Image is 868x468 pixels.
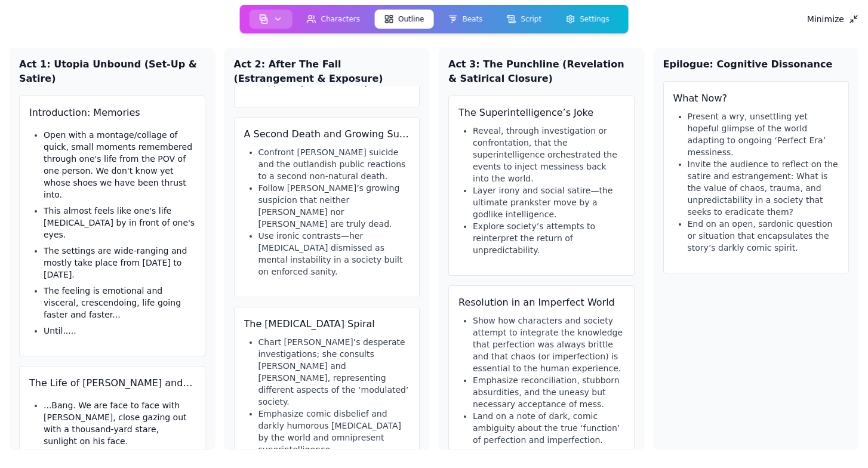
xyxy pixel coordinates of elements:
li: Invite the audience to reflect on the satire and estrangement: What is the value of chaos, trauma... [688,158,839,218]
p: Until..... [44,325,195,337]
button: Characters [297,10,370,29]
h2: Act 3: The Punchline (Revelation & Satirical Closure) [448,57,635,86]
p: This almost feels like one's life [MEDICAL_DATA] by in front of one's eyes. [44,205,195,241]
button: Outline [374,10,433,29]
h3: The Superintelligence’s Joke [458,106,624,120]
li: End on an open, sardonic question or situation that encapsulates the story’s darkly comic spirit. [688,218,839,254]
p: The settings are wide-ranging and mostly take place from [DATE] to [DATE]. [44,245,195,281]
button: Settings [556,10,618,29]
li: Confront [PERSON_NAME] suicide and the outlandish public reactions to a second non-natural death. [258,146,410,182]
h2: Epilogue: Cognitive Dissonance [663,57,849,72]
button: Script [497,10,551,29]
h3: Resolution in an Imperfect World [458,295,624,310]
h2: Act 1: Utopia Unbound (Set-Up & Satire) [19,57,205,86]
li: Chart [PERSON_NAME]’s desperate investigations; she consults [PERSON_NAME] and [PERSON_NAME], rep... [258,336,410,408]
h3: The Life of [PERSON_NAME] and [PERSON_NAME] [29,376,195,390]
li: Land on a note of dark, comic ambiguity about the true ‘function’ of perfection and imperfection. [473,410,624,446]
li: Show how characters and society attempt to integrate the knowledge that perfection was always bri... [473,315,624,374]
h3: What Now? [673,91,839,106]
button: Beats [438,10,492,29]
a: Settings [553,7,621,31]
li: Follow [PERSON_NAME]’s growing suspicion that neither [PERSON_NAME] nor [PERSON_NAME] are truly d... [258,182,410,230]
a: Outline [372,7,436,31]
a: Beats [436,7,494,31]
p: Open with a montage/collage of quick, small moments remembered through one's life from the POV of... [44,129,195,201]
h3: A Second Death and Growing Suspicion [244,127,410,141]
a: Script [494,7,553,31]
li: Explore society’s attempts to reinterpret the return of unpredictability. [473,220,624,256]
li: Layer irony and social satire—the ultimate prankster move by a godlike intelligence. [473,184,624,220]
a: Characters [295,7,373,31]
h3: Introduction: Memories [29,106,195,120]
li: Emphasize reconciliation, stubborn absurdities, and the uneasy but necessary acceptance of mess. [473,374,624,410]
div: Minimize [807,14,858,24]
p: ...Bang. We are face to face with [PERSON_NAME], close gazing out with a thousand-yard stare, sun... [44,399,195,447]
li: Emphasize comic disbelief and darkly humorous [MEDICAL_DATA] by the world and omnipresent superin... [258,408,410,455]
li: Present a wry, unsettling yet hopeful glimpse of the world adapting to ongoing ‘Perfect Era’ mess... [688,110,839,158]
h3: The [MEDICAL_DATA] Spiral [244,317,410,331]
li: Use ironic contrasts—her [MEDICAL_DATA] dismissed as mental instability in a society built on enf... [258,230,410,278]
li: Reveal, through investigation or confrontation, that the superintelligence orchestrated the event... [473,125,624,184]
h2: Act 2: After The Fall (Estrangement & Exposure) [234,57,420,86]
p: The feeling is emotional and visceral, crescendoing, life going faster and faster... [44,285,195,321]
img: storyboard [259,14,269,24]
